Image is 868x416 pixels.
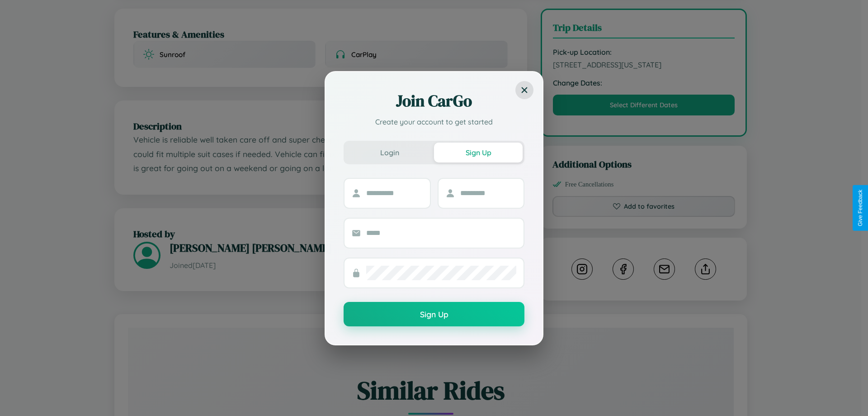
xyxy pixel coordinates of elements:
button: Sign Up [434,143,523,163]
button: Login [345,143,434,163]
p: Create your account to get started [344,116,524,127]
button: Sign Up [344,302,524,326]
h2: Join CarGo [344,90,524,112]
div: Give Feedback [857,190,863,226]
